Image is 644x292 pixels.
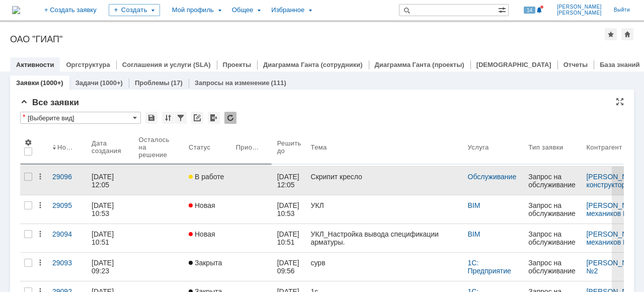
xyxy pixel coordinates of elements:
a: УКЛ [307,195,464,224]
a: Проекты [223,61,251,68]
div: Алексей Баханович, alexey.bakhanovich@giap.ru, Отправитель подтверждён и проверен [30,89,33,98]
a: [DATE] 09:23 [88,253,135,281]
span: [DATE] 10:53 [277,201,301,217]
div: Сохранить вид [145,112,157,124]
div: Сортировка... [162,112,174,124]
a: [PERSON_NAME] [586,259,644,267]
a: 29095 [48,195,88,224]
a: Проблемы [135,79,170,87]
div: [DATE] 12:05 [92,173,116,189]
strong: F.: [18,266,27,275]
a: [PERSON_NAME] [586,201,644,209]
div: -- [18,167,490,178]
div: Контрагент [586,143,622,151]
span: Все заявки [20,98,79,107]
a: Диаграмма Ганта (проекты) [375,61,464,68]
span: Новая [189,230,215,238]
span: [PERSON_NAME] [557,4,602,10]
div: Запрос на обслуживание [528,259,578,275]
div: [DATE] 10:51 [92,230,116,246]
div: Тип заявки [528,143,563,151]
div: Запрос на обслуживание [528,230,578,246]
a: Заявки [16,79,39,87]
a: [DATE] в 15:23 [37,89,60,106]
a: Обслуживание [468,173,517,181]
a: Перейти на домашнюю страницу [12,6,20,14]
div: [DATE] 09:23 [92,259,116,275]
h1: HTTP Status 404 – Не найдено [4,8,505,21]
a: Запрос на обслуживание [524,253,582,281]
div: Действия [36,259,44,267]
a: [DATE] 12:05 [88,167,135,195]
a: [PERSON_NAME] [586,230,644,238]
span: 14 [524,7,535,14]
a: BIM [468,230,480,238]
div: Настройки списка отличаются от сохраненных в виде [23,113,25,120]
div: ОАО «ГИАП» [18,211,490,222]
a: 29096 [48,167,88,195]
div: Действия [36,230,44,238]
a: УКЛ_Настройка вывода спецификации арматуры. [307,224,464,252]
div: Действия [36,173,44,181]
div: Скопировать ссылку на список [191,112,203,124]
div: Скрипит кресло [311,173,460,181]
div: Решить до [277,139,303,155]
a: 29094 [48,224,88,252]
th: Дата создания [88,128,135,167]
div: (1000+) [100,79,123,87]
div: сурв [311,259,460,267]
span: Расширенный поиск [498,5,508,14]
th: Приоритет [232,128,273,167]
a: [DEMOGRAPHIC_DATA] [476,61,551,68]
div: Создать [109,4,160,16]
div: Осталось на решение [139,136,173,159]
a: Новая [185,195,232,224]
a: 29093 [48,253,88,281]
div: 29093 [52,259,84,267]
span: [DATE] 10:51 [277,230,301,246]
span: В работе [189,173,224,181]
span: АБ [11,96,19,103]
a: Скрипит кресло [307,167,464,195]
div: Добавить в избранное [605,28,617,40]
a: В работе [185,167,232,195]
div: 1 получатель [30,98,88,108]
div: Дата создания [92,139,123,155]
div: Запрос на обслуживание [528,201,578,217]
div: УКЛ_Настройка вывода спецификации арматуры. [311,230,460,246]
a: Оргструктура [66,61,110,68]
a: [DATE] 10:51 [88,224,135,252]
div: Тема [311,143,328,151]
div: Фильтрация... [175,112,187,124]
a: Запрос на обслуживание [524,195,582,224]
a: [DATE] 10:53 [273,195,307,224]
div: [STREET_ADDRESS] [18,233,490,244]
div: (1000+) [40,79,63,87]
a: Новая [185,224,232,252]
a: Активности [16,61,54,68]
strong: Т.: [18,255,27,264]
div: 29095 [52,201,84,209]
a: 1С: Предприятие [468,259,511,275]
div: [PERSON_NAME] [30,98,88,108]
a: Диаграмма Ганта (сотрудники) [263,61,363,68]
th: Номер [48,128,88,167]
span: [DATE] 12:05 [277,173,301,189]
th: Статус [185,128,232,167]
div: (17) [171,79,183,87]
a: Запрос на обслуживание [524,224,582,252]
a: [DATE] 09:56 [273,253,307,281]
div: Сделать домашней страницей [621,28,633,40]
span: alexey.bakhanovich@giap.ru [30,89,31,97]
div: [DATE] 10:53 [92,201,116,217]
span: Fwd: [18,9,40,20]
a: Отчеты [563,61,588,68]
img: logo [12,6,20,14]
div: Приоритет [236,143,261,151]
a: Закрыта [185,253,232,281]
a: [PERSON_NAME] [586,173,644,181]
a: [DATE] 10:51 [273,224,307,252]
span: [DATE] 09:56 [277,259,301,275]
div: 29094 [52,230,84,238]
a: BIM [468,201,480,209]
